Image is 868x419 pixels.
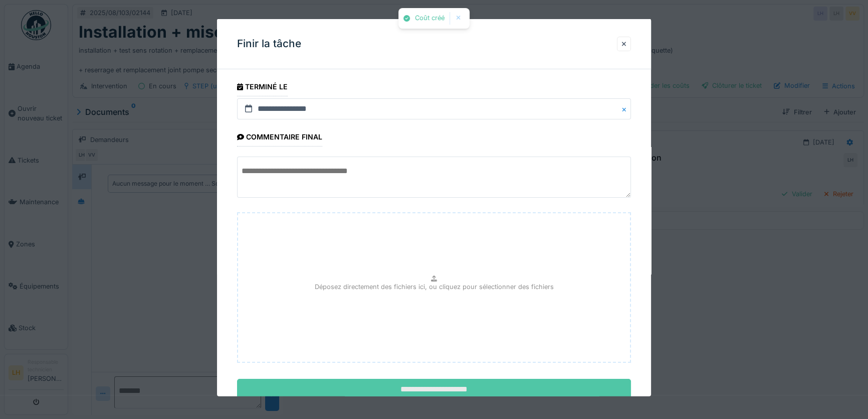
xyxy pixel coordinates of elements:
button: Close [620,98,631,119]
h3: Finir la tâche [237,38,301,50]
p: Déposez directement des fichiers ici, ou cliquez pour sélectionner des fichiers [315,282,554,292]
div: Terminé le [237,79,288,96]
div: Coût créé [415,14,445,23]
div: Commentaire final [237,129,322,147]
